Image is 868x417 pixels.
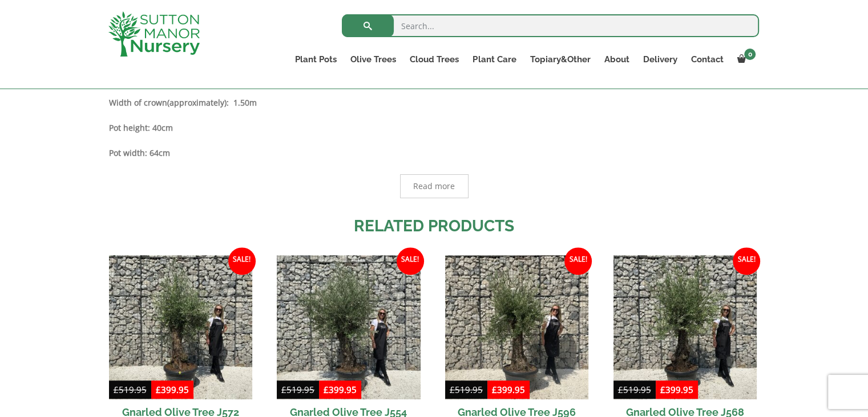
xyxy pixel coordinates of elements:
span: £ [156,384,161,395]
bdi: 519.95 [618,384,651,395]
img: logo [108,11,200,57]
span: £ [618,384,623,395]
a: Plant Pots [288,51,344,67]
a: Topiary&Other [523,51,597,67]
a: 0 [730,51,759,67]
bdi: 399.95 [660,384,693,395]
bdi: 399.95 [156,384,189,395]
span: Read more [413,182,455,190]
span: £ [281,384,286,395]
span: £ [492,384,497,395]
bdi: 519.95 [281,384,314,395]
img: Gnarled Olive Tree J568 [613,255,757,399]
strong: Pot width: 64cm [109,147,170,158]
strong: Width of crown : 1.50m [109,97,257,108]
img: Gnarled Olive Tree J596 [445,255,588,399]
span: £ [324,384,329,395]
span: £ [450,384,455,395]
bdi: 399.95 [324,384,357,395]
bdi: 519.95 [450,384,483,395]
span: £ [660,384,665,395]
span: Sale! [228,247,256,275]
span: Sale! [733,247,760,275]
strong: Pot height: 40cm [109,122,173,133]
a: About [597,51,636,67]
a: Delivery [636,51,684,67]
img: Gnarled Olive Tree J554 [277,255,420,399]
h2: Related products [109,214,760,238]
span: £ [114,384,119,395]
bdi: 519.95 [114,384,147,395]
span: Sale! [397,247,424,275]
b: (approximately) [167,97,227,108]
bdi: 399.95 [492,384,525,395]
a: Plant Care [466,51,523,67]
a: Olive Trees [344,51,403,67]
input: Search... [342,14,759,37]
img: Gnarled Olive Tree J572 [109,255,252,399]
a: Cloud Trees [403,51,466,67]
span: 0 [744,49,756,60]
span: Sale! [564,247,592,275]
a: Contact [684,51,730,67]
